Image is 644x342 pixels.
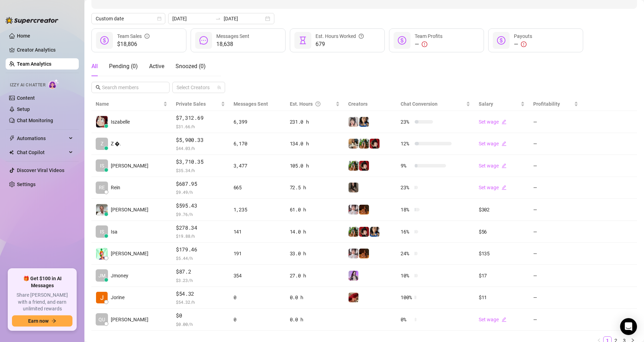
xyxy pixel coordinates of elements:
[157,17,161,21] span: calendar
[217,85,221,90] span: team
[299,36,307,45] span: hourglass
[17,95,35,101] a: Content
[111,184,120,191] span: Rein
[529,243,582,265] td: —
[28,318,49,324] span: Earn now
[529,265,582,287] td: —
[10,82,45,88] span: Izzy AI Chatter
[401,272,412,279] span: 10 %
[514,40,532,48] div: —
[514,33,532,39] span: Payouts
[349,271,358,281] img: Kisa
[349,117,358,127] img: Ani
[349,227,358,237] img: Sabrina
[290,162,340,170] div: 105.0 h
[359,227,369,237] img: Miss
[479,163,506,169] a: Set wageedit
[234,294,281,301] div: 0
[529,221,582,243] td: —
[176,123,225,130] span: $ 31.66 /h
[176,290,225,298] span: $54.32
[370,139,380,149] img: Miss
[176,101,206,107] span: Private Sales
[479,206,525,213] div: $302
[315,40,364,48] span: 679
[234,162,281,170] div: 3,477
[176,180,225,188] span: $687.95
[199,36,208,45] span: message
[234,206,281,213] div: 1,235
[502,185,506,190] span: edit
[401,184,412,191] span: 23 %
[401,228,412,236] span: 16 %
[215,16,221,21] span: swap-right
[422,41,427,47] span: exclamation-circle
[479,250,525,257] div: $135
[502,163,506,168] span: edit
[479,294,525,301] div: $11
[315,100,320,108] span: question-circle
[349,183,358,192] img: yeule
[290,250,340,257] div: 33.0 h
[111,294,125,301] span: Jorine
[176,298,225,305] span: $ 54.32 /h
[176,245,225,254] span: $179.46
[111,228,117,236] span: Isa
[111,272,128,279] span: Jmoney
[91,97,172,111] th: Name
[234,140,281,147] div: 6,170
[290,140,340,147] div: 134.0 h
[479,228,525,236] div: $56
[96,248,108,259] img: Chen
[479,185,506,190] a: Set wageedit
[17,147,67,158] span: Chat Copilot
[172,15,212,22] input: Start date
[176,63,206,70] span: Snoozed ( 0 )
[17,61,51,67] a: Team Analytics
[359,249,369,258] img: PantheraX
[17,133,67,144] span: Automations
[533,101,560,107] span: Profitability
[415,33,442,39] span: Team Profits
[529,177,582,199] td: —
[17,167,64,173] a: Discover Viral Videos
[290,206,340,213] div: 61.0 h
[349,139,358,149] img: Sabrina
[176,189,225,196] span: $ 9.49 /h
[359,205,369,215] img: PantheraX
[48,79,59,89] img: AI Chatter
[290,272,340,279] div: 27.0 h
[111,316,148,323] span: [PERSON_NAME]
[234,118,281,126] div: 6,399
[529,133,582,155] td: —
[51,318,56,323] span: arrow-right
[290,118,340,126] div: 231.0 h
[290,316,340,323] div: 0.0 h
[176,167,225,174] span: $ 35.34 /h
[12,275,72,289] span: 🎁 Get $100 in AI Messages
[96,116,108,127] img: Iszabelle
[176,321,225,328] span: $ 0.00 /h
[529,199,582,221] td: —
[234,316,281,323] div: 0
[479,317,506,322] a: Set wageedit
[101,140,103,147] span: Z
[9,150,14,155] img: Chat Copilot
[529,155,582,177] td: —
[620,318,637,335] div: Open Intercom Messenger
[398,36,406,45] span: dollar-circle
[176,224,225,232] span: $278.34
[17,106,30,112] a: Setup
[290,228,340,236] div: 14.0 h
[17,182,36,187] a: Settings
[401,162,412,170] span: 9 %
[109,62,138,71] div: Pending ( 0 )
[111,140,121,147] span: Z �.
[176,136,225,144] span: $5,900.33
[521,41,527,47] span: exclamation-circle
[502,141,506,146] span: edit
[479,272,525,279] div: $17
[224,15,264,22] input: End date
[176,255,225,262] span: $ 5.44 /h
[176,211,225,218] span: $ 9.76 /h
